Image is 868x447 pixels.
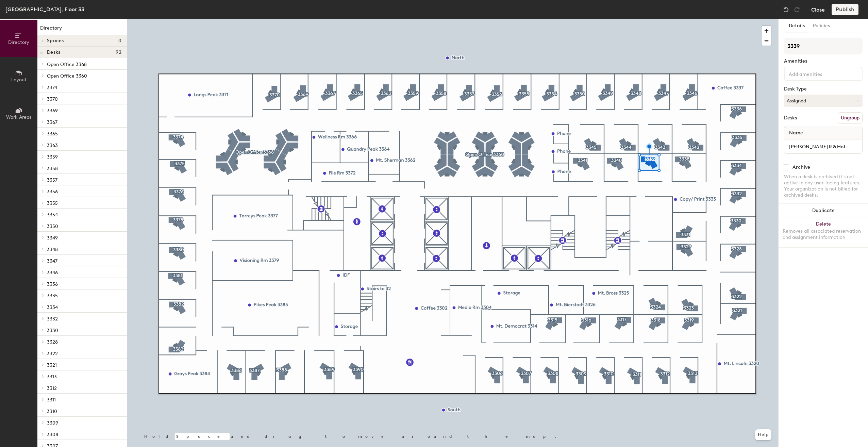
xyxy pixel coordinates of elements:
span: 3310 [47,409,57,414]
span: 3322 [47,351,58,357]
span: 3312 [47,385,57,391]
span: 3374 [47,85,57,90]
span: 3350 [47,223,58,229]
span: Spaces [47,38,64,44]
button: Policies [809,19,834,33]
input: Unnamed desk [786,142,861,151]
span: 3370 [47,96,58,102]
div: Archive [792,165,810,170]
span: 3347 [47,258,57,264]
button: Assigned [784,95,863,107]
button: Duplicate [779,204,868,217]
span: 3357 [47,177,57,183]
span: 3332 [47,316,58,322]
span: 3348 [47,247,58,252]
span: 3354 [47,212,58,218]
span: 3349 [47,235,58,241]
span: 3330 [47,328,58,333]
button: DeleteRemoves all associated reservation and assignment information [779,217,868,247]
div: When a desk is archived it's not active in any user-facing features. Your organization is not bil... [784,174,863,198]
span: 3308 [47,432,58,437]
span: Open Office 3368 [47,62,87,67]
span: Name [786,127,806,139]
button: Help [755,429,771,440]
span: 3334 [47,304,58,310]
button: Details [785,19,809,33]
div: Removes all associated reservation and assignment information [783,228,864,241]
span: Desks [47,50,60,55]
img: Redo [794,6,800,13]
span: 3313 [47,374,57,380]
span: 3328 [47,339,58,345]
input: Add amenities [787,69,849,78]
span: 92 [116,50,121,55]
span: 3365 [47,131,58,137]
button: Close [811,4,825,15]
span: 3358 [47,166,58,171]
span: 3369 [47,108,58,114]
div: Desks [784,115,797,121]
span: 3359 [47,154,58,160]
span: Open Office 3360 [47,73,87,79]
span: Layout [11,77,27,83]
div: Amenities [784,59,863,64]
span: 0 [118,38,121,44]
button: Ungroup [838,112,863,124]
img: Undo [783,6,789,13]
span: 3336 [47,281,58,287]
h1: Directory [37,24,127,35]
span: 3346 [47,270,58,276]
span: 3321 [47,362,57,368]
span: Work Areas [6,114,31,120]
span: 3356 [47,189,58,195]
span: 3335 [47,293,58,299]
span: 3311 [47,397,56,403]
div: [GEOGRAPHIC_DATA], Floor 33 [5,5,84,14]
span: Directory [8,39,29,45]
div: Desk Type [784,86,863,92]
span: 3363 [47,143,58,148]
span: 3309 [47,420,58,426]
span: 3355 [47,200,58,206]
span: 3367 [47,119,57,125]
